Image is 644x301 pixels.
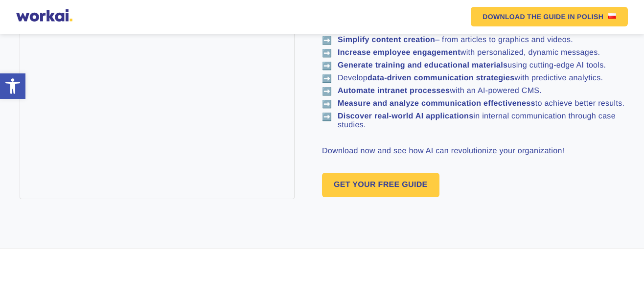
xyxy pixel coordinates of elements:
strong: Automate intranet processes [338,87,450,95]
li: – from articles to graphics and videos. [322,36,624,45]
li: to achieve better results. [322,99,624,108]
em: DOWNLOAD THE GUIDE [483,13,566,20]
a: Privacy Policy [155,100,201,110]
li: with personalized, dynamic messages. [322,48,624,57]
span: ➡️ [322,112,332,122]
a: DOWNLOAD THE GUIDEIN POLISHUS flag [471,7,628,26]
li: Develop with predictive analytics. [322,74,624,83]
strong: data-driven communication strategies [368,74,514,82]
strong: Measure and analyze communication effectiveness [338,99,535,108]
img: US flag [608,13,616,19]
span: ➡️ [322,74,332,84]
span: ➡️ [322,36,332,46]
strong: Increase employee engagement [338,48,460,57]
strong: Simplify content creation [338,36,435,44]
li: with an AI-powered CMS. [322,87,624,95]
span: ➡️ [322,48,332,58]
span: ➡️ [322,87,332,96]
a: Terms of Use [96,100,141,110]
span: ➡️ [322,61,332,71]
strong: Discover real-world AI applications [338,112,473,120]
strong: Generate training and educational materials [338,61,507,69]
p: Download now and see how AI can revolutionize your organization! [322,145,624,157]
input: email messages* [2,164,9,170]
li: using cutting-edge AI tools. [322,61,624,70]
a: GET YOUR FREE GUIDE [322,173,439,197]
p: email messages [12,162,69,172]
span: ➡️ [322,99,332,109]
li: in internal communication through case studies. [322,112,624,130]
